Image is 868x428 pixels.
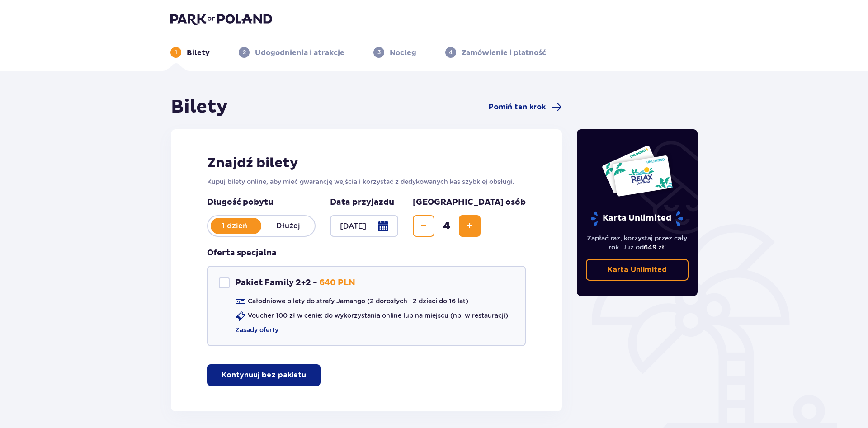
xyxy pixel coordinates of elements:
span: 4 [436,219,457,233]
p: Bilety [187,48,210,58]
p: Dłużej [261,221,315,231]
p: 1 [175,48,177,56]
p: 640 PLN [319,277,355,288]
button: Increase [459,215,481,237]
p: Długość pobytu [207,197,316,208]
a: Karta Unlimited [586,259,689,281]
img: Park of Poland logo [170,13,272,25]
p: 1 dzień [208,221,261,231]
button: Kontynuuj bez pakietu [207,364,321,386]
p: 4 [449,48,453,56]
p: Oferta specjalna [207,248,277,259]
span: 649 zł [644,244,664,251]
h2: Znajdź bilety [207,155,526,172]
p: [GEOGRAPHIC_DATA] osób [413,197,526,208]
p: 3 [377,48,381,56]
a: Pomiń ten krok [489,102,562,113]
p: 2 [243,48,246,56]
p: Kupuj bilety online, aby mieć gwarancję wejścia i korzystać z dedykowanych kas szybkiej obsługi. [207,177,526,186]
p: Całodniowe bilety do strefy Jamango (2 dorosłych i 2 dzieci do 16 lat) [248,296,468,306]
p: Zapłać raz, korzystaj przez cały rok. Już od ! [586,234,689,252]
p: Kontynuuj bez pakietu [222,370,306,380]
p: Karta Unlimited [590,211,684,226]
p: Zamówienie i płatność [462,48,546,58]
h1: Bilety [171,96,228,118]
p: Udogodnienia i atrakcje [255,48,344,58]
p: Karta Unlimited [608,265,667,275]
a: Zasady oferty [235,325,278,334]
button: Decrease [413,215,434,237]
p: Data przyjazdu [330,197,394,208]
p: Voucher 100 zł w cenie: do wykorzystania online lub na miejscu (np. w restauracji) [248,311,508,320]
span: Pomiń ten krok [489,102,546,112]
p: Nocleg [390,48,416,58]
p: Pakiet Family 2+2 - [235,277,317,288]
